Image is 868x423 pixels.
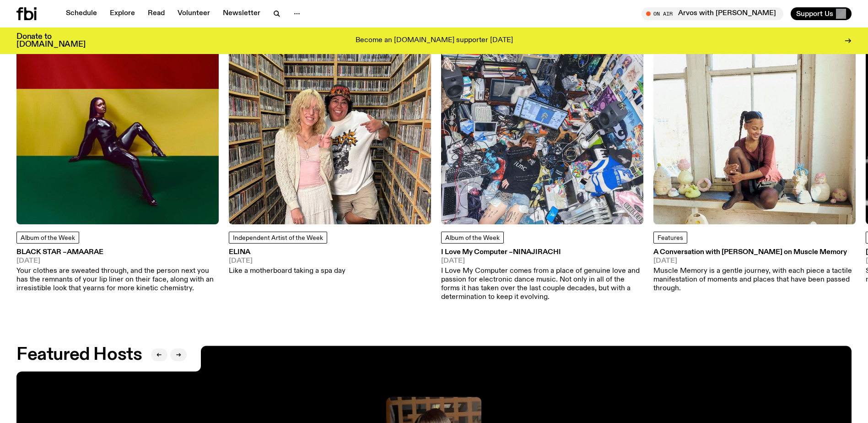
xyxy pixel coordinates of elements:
[653,267,856,293] p: Muscle Memory is a gentle journey, with each piece a tactile manifestation of moments and places ...
[441,249,643,256] h3: I Love My Computer –
[653,258,856,265] span: [DATE]
[21,235,75,241] span: Album of the Week
[445,235,500,241] span: Album of the Week
[16,249,219,256] h3: BLACK STAR –
[441,22,643,224] img: Ninajirachi covering her face, shot from above. she is in a croweded room packed full of laptops,...
[653,249,856,293] a: A Conversation with [PERSON_NAME] on Muscle Memory[DATE]Muscle Memory is a gentle journey, with e...
[796,10,833,18] span: Support Us
[67,249,103,256] span: Amaarae
[217,7,266,20] a: Newsletter
[16,232,79,244] a: Album of the Week
[16,347,142,363] h2: Featured Hosts
[229,258,345,265] span: [DATE]
[142,7,170,20] a: Read
[642,7,783,20] button: On AirArvos with [PERSON_NAME]
[16,249,219,293] a: BLACK STAR –Amaarae[DATE]Your clothes are sweated through, and the person next you has the remnan...
[233,235,323,241] span: Independent Artist of the Week
[653,249,856,256] h3: A Conversation with [PERSON_NAME] on Muscle Memory
[172,7,216,20] a: Volunteer
[441,258,643,265] span: [DATE]
[229,249,345,276] a: ELINA[DATE]Like a motherboard taking a spa day
[229,249,345,256] h3: ELINA
[16,267,219,293] p: Your clothes are sweated through, and the person next you has the remnants of your lip liner on t...
[791,7,852,20] button: Support Us
[16,33,86,49] h3: Donate to [DOMAIN_NAME]
[658,235,683,241] span: Features
[60,7,102,20] a: Schedule
[653,232,687,244] a: Features
[356,37,513,45] p: Become an [DOMAIN_NAME] supporter [DATE]
[441,232,504,244] a: Album of the Week
[229,267,345,276] p: Like a motherboard taking a spa day
[229,232,327,244] a: Independent Artist of the Week
[104,7,140,20] a: Explore
[441,249,643,302] a: I Love My Computer –Ninajirachi[DATE]I Love My Computer comes from a place of genuine love and pa...
[16,258,219,265] span: [DATE]
[441,267,643,302] p: I Love My Computer comes from a place of genuine love and passion for electronic dance music. Not...
[513,249,561,256] span: Ninajirachi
